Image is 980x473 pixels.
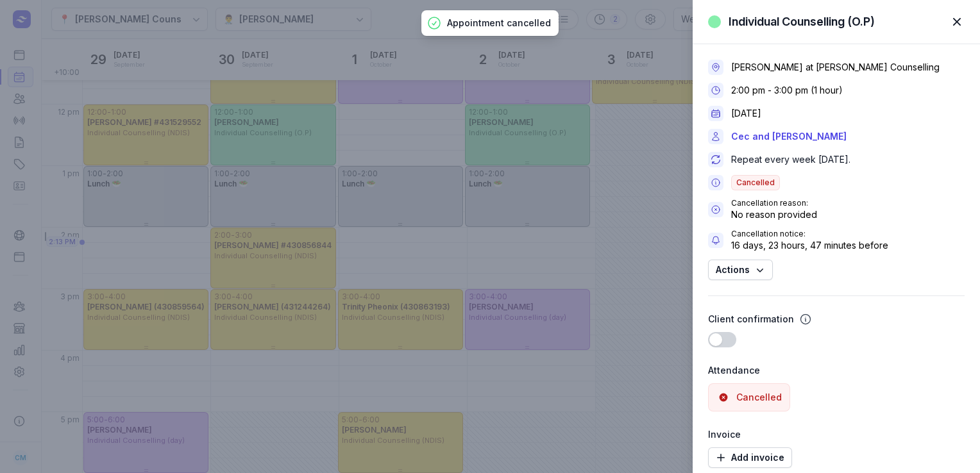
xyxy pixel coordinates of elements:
[731,129,847,144] a: Cec and [PERSON_NAME]
[736,391,782,404] div: Cancelled
[731,229,888,239] div: Cancellation notice:
[731,61,940,74] div: [PERSON_NAME] at [PERSON_NAME] Counselling
[708,427,965,442] div: Invoice
[716,450,784,465] span: Add invoice
[708,363,965,378] div: Attendance
[708,260,773,280] button: Actions
[708,311,794,327] div: Client confirmation
[731,239,888,252] div: 16 days, 23 hours, 47 minutes before
[731,107,761,120] div: [DATE]
[731,198,817,208] div: Cancellation reason:
[729,14,875,29] div: Individual Counselling (O.P)
[731,153,850,166] div: Repeat every week [DATE].
[731,84,843,97] div: 2:00 pm - 3:00 pm (1 hour)
[716,262,765,278] span: Actions
[731,175,780,190] span: Cancelled
[731,208,817,221] div: No reason provided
